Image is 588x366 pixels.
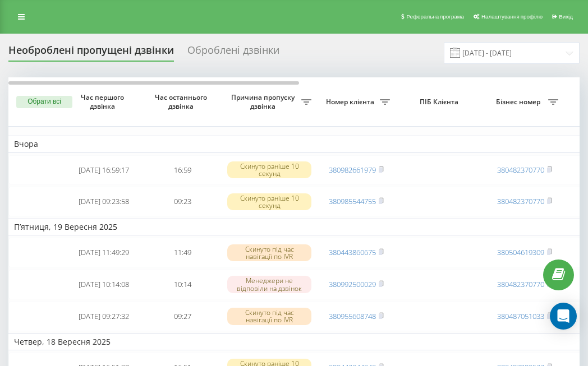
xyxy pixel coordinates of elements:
a: 380482370770 [497,279,544,289]
a: 380443860675 [329,247,376,257]
td: [DATE] 09:23:58 [65,187,143,216]
span: Реферальна програма [406,13,464,20]
a: 380982661979 [329,165,376,175]
span: Час першого дзвінка [73,93,134,110]
span: ПІБ Клієнта [405,98,476,106]
a: 380487051033 [497,311,544,321]
span: Налаштування профілю [481,13,543,20]
a: 380955608748 [329,311,376,321]
button: Обрати всі [16,96,72,108]
td: 09:23 [143,187,222,216]
td: [DATE] 16:59:17 [65,155,143,185]
td: 09:27 [143,302,222,331]
td: [DATE] 09:27:32 [65,302,143,331]
td: 16:59 [143,155,222,185]
div: Скинуто під час навігації по IVR [227,308,311,325]
div: Оброблені дзвінки [187,44,279,62]
span: Бізнес номер [491,98,548,106]
span: Вихід [559,13,573,20]
a: 380482370770 [497,196,544,206]
td: [DATE] 10:14:08 [65,270,143,299]
td: [DATE] 11:49:29 [65,238,143,267]
td: 10:14 [143,270,222,299]
div: Скинуто під час навігації по IVR [227,244,311,261]
div: Скинуто раніше 10 секунд [227,161,311,178]
a: 380482370770 [497,165,544,175]
span: Номер клієнта [323,98,380,106]
a: 380985544755 [329,196,376,206]
a: 380992500029 [329,279,376,289]
div: Скинуто раніше 10 секунд [227,193,311,210]
span: Час останнього дзвінка [152,93,213,110]
span: Причина пропуску дзвінка [227,93,301,110]
div: Необроблені пропущені дзвінки [8,44,174,62]
div: Open Intercom Messenger [550,303,577,330]
td: 11:49 [143,238,222,267]
a: 380504619309 [497,247,544,257]
div: Менеджери не відповіли на дзвінок [227,276,311,293]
